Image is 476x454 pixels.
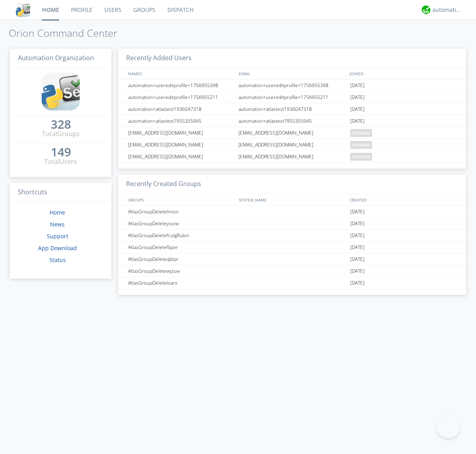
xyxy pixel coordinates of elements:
[47,232,68,240] a: Support
[237,194,347,205] div: SYSTEM_NAME
[49,256,66,264] a: Status
[16,3,30,17] img: cddb5a64eb264b2086981ab96f4c1ba7
[126,68,235,79] div: NAMES
[350,80,365,91] span: [DATE]
[118,241,466,253] a: AtlasGroupDeletefbpxr[DATE]
[118,139,466,151] a: [EMAIL_ADDRESS][DOMAIN_NAME][EMAIL_ADDRESS][DOMAIN_NAME]pending
[126,91,236,103] div: automation+usereditprofile+1756955211
[118,80,466,91] a: automation+usereditprofile+1756955398automation+usereditprofile+1756955398[DATE]
[236,139,348,150] div: [EMAIL_ADDRESS][DOMAIN_NAME]
[118,151,466,163] a: [EMAIL_ADDRESS][DOMAIN_NAME][EMAIL_ADDRESS][DOMAIN_NAME]pending
[422,6,430,14] img: d2d01cd9b4174d08988066c6d424eccd
[350,129,372,137] span: pending
[118,206,466,218] a: AtlasGroupDeletelnnsn[DATE]
[236,151,348,162] div: [EMAIL_ADDRESS][DOMAIN_NAME]
[126,80,236,91] div: automation+usereditprofile+1756955398
[347,194,459,205] div: CREATED
[126,265,236,277] div: AtlasGroupDeletewjzuw
[118,253,466,265] a: AtlasGroupDeleteqbtpr[DATE]
[126,139,236,150] div: [EMAIL_ADDRESS][DOMAIN_NAME]
[350,141,372,149] span: pending
[350,115,365,127] span: [DATE]
[18,53,94,62] span: Automation Organization
[126,218,236,229] div: AtlasGroupDeleteyiozw
[51,120,71,128] div: 328
[350,241,365,253] span: [DATE]
[126,194,235,205] div: GROUPS
[118,265,466,277] a: AtlasGroupDeletewjzuw[DATE]
[118,115,466,127] a: automation+atlastest7955355945automation+atlastest7955355945[DATE]
[350,218,365,230] span: [DATE]
[350,277,365,289] span: [DATE]
[118,175,466,194] h3: Recently Created Groups
[126,103,236,115] div: automation+atlastest1936047318
[118,230,466,241] a: AtlasGroupDeletefculgRubin[DATE]
[126,230,236,241] div: AtlasGroupDeletefculgRubin
[10,183,111,202] h3: Shortcuts
[118,127,466,139] a: [EMAIL_ADDRESS][DOMAIN_NAME][EMAIL_ADDRESS][DOMAIN_NAME]pending
[118,49,466,68] h3: Recently Added Users
[38,244,77,252] a: App Download
[350,103,365,115] span: [DATE]
[126,277,236,289] div: AtlasGroupDeleteloarx
[350,230,365,241] span: [DATE]
[126,241,236,253] div: AtlasGroupDeletefbpxr
[350,206,365,218] span: [DATE]
[347,68,459,79] div: JOINED
[42,72,80,110] img: cddb5a64eb264b2086981ab96f4c1ba7
[51,120,71,129] a: 328
[51,148,71,156] div: 149
[118,218,466,230] a: AtlasGroupDeleteyiozw[DATE]
[44,157,77,166] div: Total Users
[50,220,65,228] a: News
[236,103,348,115] div: automation+atlastest1936047318
[42,129,80,139] div: Total Groups
[236,91,348,103] div: automation+usereditprofile+1756955211
[436,414,460,438] iframe: Toggle Customer Support
[237,68,347,79] div: EMAIL
[126,115,236,127] div: automation+atlastest7955355945
[236,127,348,139] div: [EMAIL_ADDRESS][DOMAIN_NAME]
[236,80,348,91] div: automation+usereditprofile+1756955398
[118,91,466,103] a: automation+usereditprofile+1756955211automation+usereditprofile+1756955211[DATE]
[350,253,365,265] span: [DATE]
[118,277,466,289] a: AtlasGroupDeleteloarx[DATE]
[126,151,236,162] div: [EMAIL_ADDRESS][DOMAIN_NAME]
[50,209,65,216] a: Home
[126,127,236,139] div: [EMAIL_ADDRESS][DOMAIN_NAME]
[236,115,348,127] div: automation+atlastest7955355945
[118,103,466,115] a: automation+atlastest1936047318automation+atlastest1936047318[DATE]
[350,91,365,103] span: [DATE]
[126,253,236,265] div: AtlasGroupDeleteqbtpr
[432,6,462,14] div: automation+atlas
[126,206,236,217] div: AtlasGroupDeletelnnsn
[350,153,372,161] span: pending
[51,148,71,157] a: 149
[350,265,365,277] span: [DATE]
